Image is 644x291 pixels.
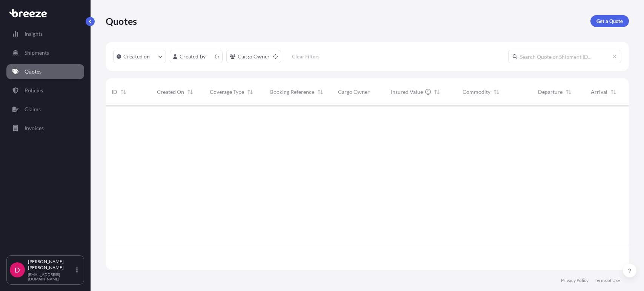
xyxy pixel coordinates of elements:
[338,88,370,96] span: Cargo Owner
[538,88,563,96] span: Departure
[180,53,206,60] p: Created by
[6,121,84,136] a: Invoices
[186,87,195,96] button: Sort
[432,87,441,96] button: Sort
[112,88,117,96] span: ID
[210,88,244,96] span: Coverage Type
[463,88,490,96] span: Commodity
[6,83,84,98] a: Policies
[246,87,255,96] button: Sort
[596,17,623,25] p: Get a Quote
[15,266,20,274] span: D
[285,51,327,63] button: Clear Filters
[6,45,84,60] a: Shipments
[561,277,589,283] a: Privacy Policy
[609,87,618,96] button: Sort
[119,87,128,96] button: Sort
[25,87,43,94] p: Policies
[591,88,607,96] span: Arrival
[270,88,314,96] span: Booking Reference
[595,277,620,283] a: Terms of Use
[226,50,281,63] button: cargoOwner Filter options
[6,64,84,79] a: Quotes
[28,259,75,271] p: [PERSON_NAME] [PERSON_NAME]
[316,87,325,96] button: Sort
[508,50,621,63] input: Search Quote or Shipment ID...
[106,15,137,27] p: Quotes
[113,50,166,63] button: createdOn Filter options
[25,49,49,57] p: Shipments
[28,272,75,281] p: [EMAIL_ADDRESS][DOMAIN_NAME]
[492,87,501,96] button: Sort
[6,102,84,117] a: Claims
[564,87,573,96] button: Sort
[157,88,184,96] span: Created On
[590,15,629,27] a: Get a Quote
[292,53,320,60] p: Clear Filters
[238,53,270,60] p: Cargo Owner
[170,50,223,63] button: createdBy Filter options
[25,106,41,113] p: Claims
[25,124,44,132] p: Invoices
[25,30,43,38] p: Insights
[391,88,423,96] span: Insured Value
[6,26,84,41] a: Insights
[123,53,150,60] p: Created on
[25,68,41,75] p: Quotes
